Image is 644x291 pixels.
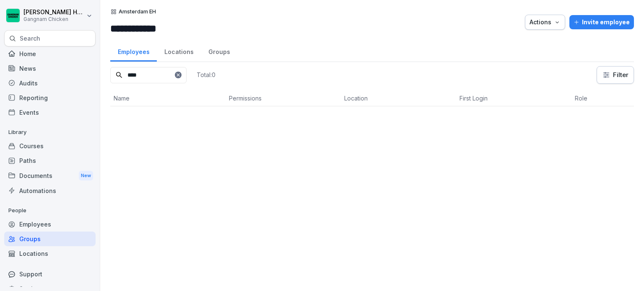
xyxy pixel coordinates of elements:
[4,183,96,198] a: Automations
[602,71,628,79] div: Filter
[226,90,341,106] th: Permissions
[110,40,157,62] a: Employees
[456,90,571,106] th: First Login
[525,15,565,30] button: Actions
[201,40,237,62] a: Groups
[341,90,456,106] th: Location
[4,76,96,90] a: Audits
[4,61,96,76] a: News
[530,18,561,27] div: Actions
[569,15,634,29] button: Invite employee
[4,46,96,61] a: Home
[4,204,96,217] p: People
[4,105,96,120] a: Events
[4,153,96,168] a: Paths
[4,139,96,153] a: Courses
[4,168,96,183] div: Documents
[197,71,216,79] p: Total: 0
[23,16,85,22] p: Gangnam Chicken
[4,246,96,261] a: Locations
[4,232,96,246] a: Groups
[574,18,630,27] div: Invite employee
[4,217,96,232] a: Employees
[157,40,201,62] a: Locations
[20,34,40,43] p: Search
[597,67,634,83] button: Filter
[4,168,96,183] a: DocumentsNew
[110,90,226,106] th: Name
[23,9,85,16] p: [PERSON_NAME] Holla
[79,171,93,180] div: New
[4,126,96,139] p: Library
[4,267,96,281] div: Support
[119,9,156,15] p: Amsterdam EH
[4,90,96,105] a: Reporting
